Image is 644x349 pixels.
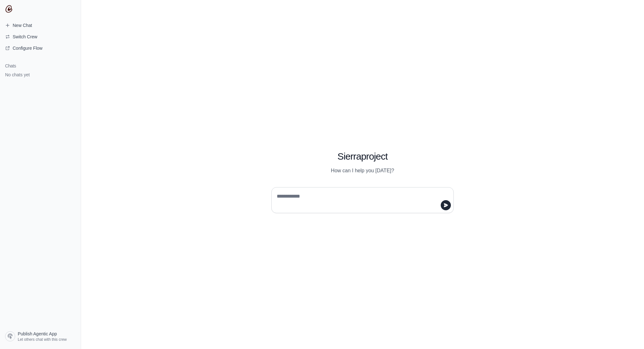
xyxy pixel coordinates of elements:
[13,22,32,29] span: New Chat
[13,45,42,51] span: Configure Flow
[3,329,78,344] a: Publish Agentic App Let others chat with this crew
[3,43,78,53] a: Configure Flow
[3,32,78,42] button: Switch Crew
[271,151,454,162] h1: Sierraproject
[18,331,57,337] span: Publish Agentic App
[271,167,454,174] p: How can I help you [DATE]?
[3,20,78,30] a: New Chat
[13,34,37,40] span: Switch Crew
[18,337,67,342] span: Let others chat with this crew
[5,5,13,13] img: CrewAI Logo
